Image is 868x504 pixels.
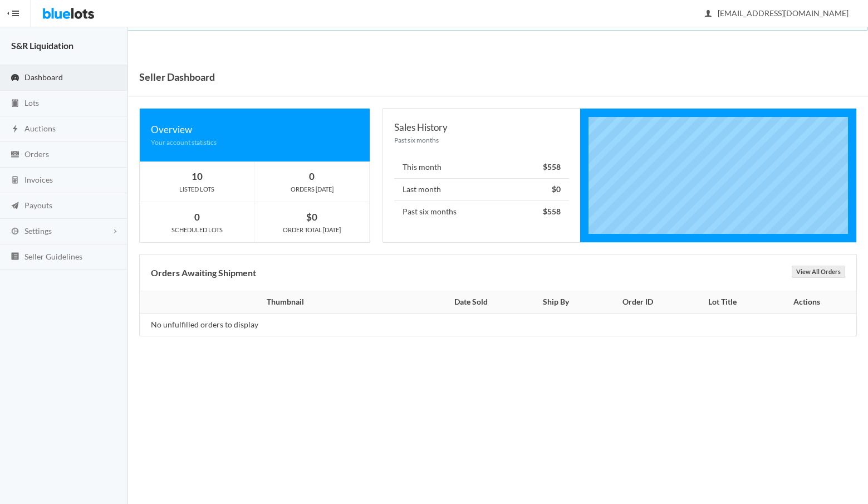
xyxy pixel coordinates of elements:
[140,225,254,235] div: SCHEDULED LOTS
[254,225,369,235] div: ORDER TOTAL [DATE]
[140,291,425,314] th: Thumbnail
[681,291,763,314] th: Lot Title
[24,98,39,107] span: Lots
[394,178,569,201] li: Last month
[24,72,63,82] span: Dashboard
[394,135,569,145] div: Past six months
[595,291,681,314] th: Order ID
[394,120,569,135] div: Sales History
[763,291,856,314] th: Actions
[9,124,21,135] ion-icon: flash
[9,227,21,237] ion-icon: cog
[394,200,569,223] li: Past six months
[9,99,21,109] ion-icon: clipboard
[254,184,369,194] div: ORDERS [DATE]
[140,184,254,194] div: LISTED LOTS
[24,252,82,261] span: Seller Guidelines
[24,200,52,210] span: Payouts
[139,68,215,85] h1: Seller Dashboard
[518,291,595,314] th: Ship By
[24,149,49,159] span: Orders
[552,184,561,194] strong: $0
[306,211,317,223] strong: $0
[194,211,200,223] strong: 0
[705,8,849,18] span: [EMAIL_ADDRESS][DOMAIN_NAME]
[24,124,56,133] span: Auctions
[140,314,425,336] td: No unfulfilled orders to display
[192,170,203,182] strong: 10
[309,170,315,182] strong: 0
[151,137,359,148] div: Your account statistics
[24,175,53,184] span: Invoices
[24,226,52,236] span: Settings
[9,175,21,186] ion-icon: calculator
[425,291,518,314] th: Date Sold
[9,201,21,212] ion-icon: paper plane
[11,40,73,51] strong: S&R Liquidation
[9,252,21,262] ion-icon: list box
[543,162,561,172] strong: $558
[9,150,21,160] ion-icon: cash
[151,122,359,137] div: Overview
[9,73,21,84] ion-icon: speedometer
[703,9,714,19] ion-icon: person
[792,266,845,278] a: View All Orders
[543,207,561,216] strong: $558
[151,267,256,278] b: Orders Awaiting Shipment
[394,156,569,179] li: This month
